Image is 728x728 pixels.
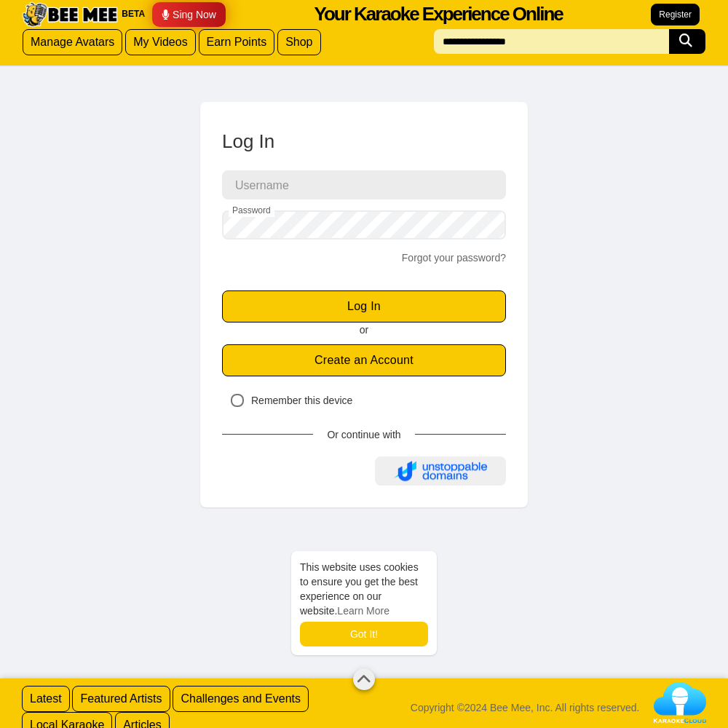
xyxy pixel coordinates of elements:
[300,560,428,618] span: This website uses cookies to ensure you get the best experience on our website.
[22,686,70,712] a: Latest
[199,29,275,55] a: Earn Points
[300,622,428,646] a: dismiss cookie message
[402,252,506,264] a: Forgot your password?
[125,29,195,55] a: My Videos
[72,686,170,712] a: Featured Artists
[152,2,226,27] a: Sing Now
[313,427,415,442] div: Or continue with
[411,700,640,715] span: Copyright ©2024 Bee Mee, Inc. All rights reserved.
[222,131,506,152] h4: Log In
[337,605,389,617] a: learn more about cookies
[394,459,486,483] img: unstoppable-logo.png
[173,686,309,712] a: Challenges and Events
[277,29,320,55] a: Shop
[222,323,506,337] p: or
[222,387,360,413] label: Remember this device
[651,4,700,25] a: Register
[222,290,506,323] button: Log In
[23,29,122,55] a: Manage Avatars
[314,1,563,28] div: Your Karaoke Experience Online
[291,551,437,655] div: cookieconsent
[20,1,119,28] img: Bee Mee
[222,344,506,376] a: Create an Account
[122,8,145,20] span: BETA
[654,682,706,723] img: Karaoke%20Cloud%20Logo@3x.png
